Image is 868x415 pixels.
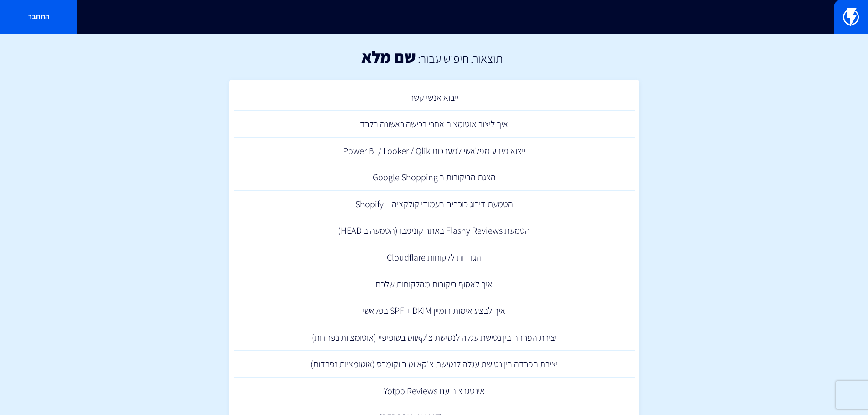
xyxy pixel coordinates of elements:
[234,244,635,271] a: הגדרות ללקוחות Cloudflare
[234,191,635,218] a: הטמעת דירוג כוכבים בעמודי קולקציה – Shopify
[234,111,635,138] a: איך ליצור אוטומציה אחרי רכישה ראשונה בלבד
[234,324,635,351] a: יצירת הפרדה בין נטישת עגלה לנטישת צ'קאווט בשופיפיי (אוטומציות נפרדות)
[234,164,635,191] a: הצגת הביקורות ב Google Shopping
[416,52,503,65] h2: תוצאות חיפוש עבור:
[234,271,635,298] a: איך לאסוף ביקורות מהלקוחות שלכם
[234,297,635,324] a: איך לבצע אימות דומיין SPF + DKIM בפלאשי
[234,378,635,405] a: אינטגרציה עם Yotpo Reviews
[234,351,635,378] a: יצירת הפרדה בין נטישת עגלה לנטישת צ'קאווט בווקומרס (אוטומציות נפרדות)
[234,138,635,164] a: ייצוא מידע מפלאשי למערכות Power BI / Looker / Qlik
[234,217,635,244] a: הטמעת Flashy Reviews באתר קונימבו (הטמעה ב HEAD)
[361,48,416,66] h1: שם מלא
[234,84,635,111] a: ייבוא אנשי קשר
